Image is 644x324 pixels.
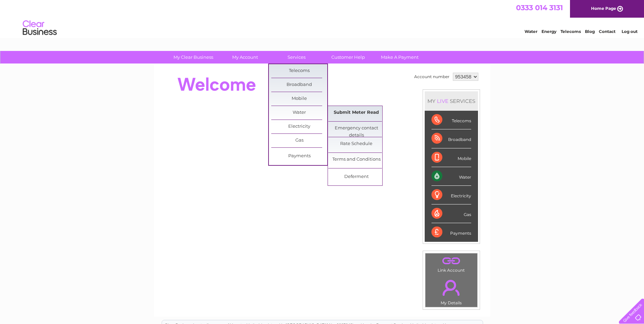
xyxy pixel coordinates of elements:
[328,122,384,135] a: Emergency contact details
[541,29,556,34] a: Energy
[328,106,384,120] a: Submit Meter Read
[622,29,638,34] a: Log out
[162,4,483,33] div: Clear Business is a trading name of Verastar Limited (registered in [GEOGRAPHIC_DATA] No. 3667643...
[427,255,476,267] a: .
[320,51,376,64] a: Customer Help
[431,167,471,186] div: Water
[599,29,615,34] a: Contact
[271,64,327,78] a: Telecoms
[425,274,478,307] td: My Details
[372,51,428,64] a: Make A Payment
[271,78,327,92] a: Broadband
[525,29,537,34] a: Water
[427,276,476,300] a: .
[425,253,478,274] td: Link Account
[516,3,563,12] a: 0333 014 3131
[328,153,384,166] a: Terms and Conditions
[431,186,471,204] div: Electricity
[431,148,471,167] div: Mobile
[436,98,450,104] div: LIVE
[585,29,595,34] a: Blog
[431,129,471,148] div: Broadband
[165,51,221,64] a: My Clear Business
[560,29,581,34] a: Telecoms
[271,92,327,106] a: Mobile
[271,120,327,133] a: Electricity
[412,71,451,83] td: Account number
[328,137,384,151] a: Rate Schedule
[431,111,471,129] div: Telecoms
[271,106,327,120] a: Water
[22,18,57,38] img: logo.png
[431,223,471,241] div: Payments
[328,170,384,184] a: Deferment
[217,51,273,64] a: My Account
[271,149,327,163] a: Payments
[431,204,471,223] div: Gas
[269,51,325,64] a: Services
[425,91,478,111] div: MY SERVICES
[271,134,327,147] a: Gas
